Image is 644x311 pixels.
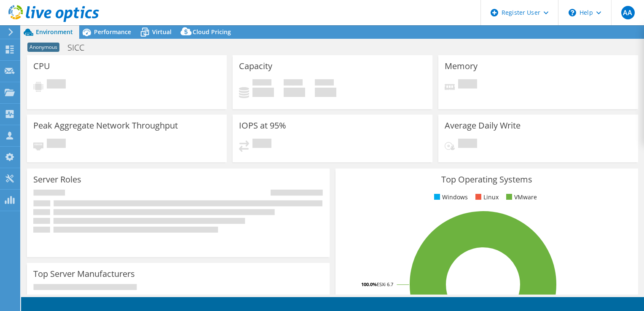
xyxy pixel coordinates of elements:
[473,193,499,202] li: Linux
[64,43,97,52] h1: SICC
[458,139,477,150] span: Pending
[432,193,468,202] li: Windows
[445,121,521,130] h3: Average Daily Write
[252,139,271,150] span: Pending
[33,175,81,184] h3: Server Roles
[445,62,478,71] h3: Memory
[315,88,336,97] h4: 0 GiB
[458,79,477,91] span: Pending
[284,79,303,88] span: Free
[33,269,135,279] h3: Top Server Manufacturers
[569,9,576,16] svg: \n
[193,28,231,36] span: Cloud Pricing
[252,88,274,97] h4: 0 GiB
[621,6,635,19] span: AA
[152,28,172,36] span: Virtual
[377,281,393,287] tspan: ESXi 6.7
[94,28,131,36] span: Performance
[504,193,537,202] li: VMware
[342,175,632,184] h3: Top Operating Systems
[315,79,334,88] span: Total
[47,79,66,91] span: Pending
[36,28,73,36] span: Environment
[33,62,50,71] h3: CPU
[239,62,272,71] h3: Capacity
[27,43,59,52] span: Anonymous
[252,79,271,88] span: Used
[361,281,377,287] tspan: 100.0%
[239,121,286,130] h3: IOPS at 95%
[284,88,305,97] h4: 0 GiB
[33,121,178,130] h3: Peak Aggregate Network Throughput
[47,139,66,150] span: Pending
